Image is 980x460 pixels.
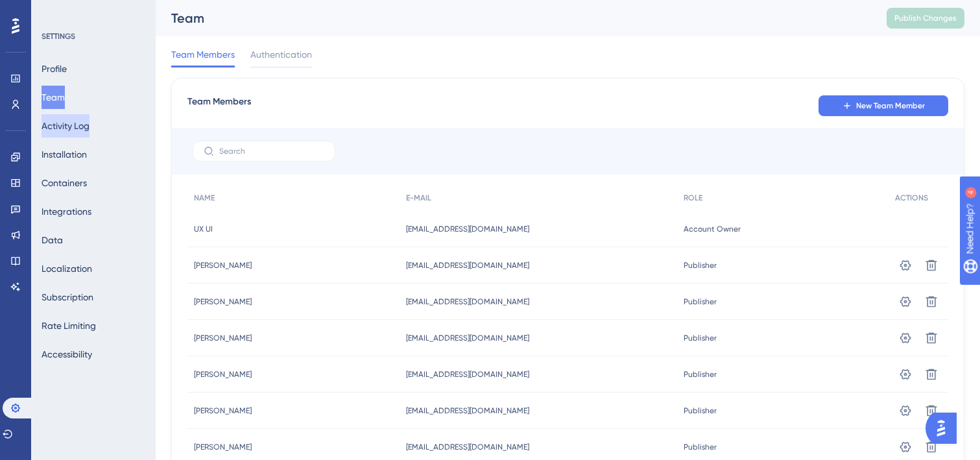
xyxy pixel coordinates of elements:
span: [EMAIL_ADDRESS][DOMAIN_NAME] [406,297,529,307]
span: ACTIONS [895,193,928,203]
button: Publish Changes [887,8,964,29]
span: [EMAIL_ADDRESS][DOMAIN_NAME] [406,224,529,234]
span: Publisher [684,260,717,271]
span: [EMAIL_ADDRESS][DOMAIN_NAME] [406,442,529,452]
span: NAME [194,193,215,203]
span: Need Help? [30,3,81,19]
span: [PERSON_NAME] [194,297,252,307]
span: [EMAIL_ADDRESS][DOMAIN_NAME] [406,333,529,343]
span: [PERSON_NAME] [194,442,252,452]
span: E-MAIL [406,193,431,203]
span: Publisher [684,406,717,416]
button: Accessibility [42,343,92,366]
span: New Team Member [856,101,925,111]
div: 4 [90,6,94,17]
button: Integrations [42,200,91,223]
span: [EMAIL_ADDRESS][DOMAIN_NAME] [406,406,529,416]
span: [EMAIL_ADDRESS][DOMAIN_NAME] [406,260,529,271]
button: Installation [42,143,87,166]
span: Publisher [684,369,717,380]
div: Team [171,9,854,27]
span: Publisher [684,297,717,307]
button: Data [42,228,63,252]
button: Containers [42,171,87,195]
span: [PERSON_NAME] [194,333,252,343]
span: Publisher [684,333,717,343]
button: Localization [42,257,92,280]
button: Profile [42,57,67,80]
span: Authentication [250,47,312,62]
span: UX UI [194,224,213,234]
span: [PERSON_NAME] [194,369,252,380]
span: Account Owner [684,224,741,234]
button: Activity Log [42,114,90,138]
span: Publisher [684,442,717,452]
button: New Team Member [819,95,948,116]
span: ROLE [684,193,702,203]
span: [PERSON_NAME] [194,260,252,271]
span: [EMAIL_ADDRESS][DOMAIN_NAME] [406,369,529,380]
span: Team Members [187,94,251,117]
div: SETTINGS [42,31,147,42]
span: Publish Changes [894,13,957,23]
iframe: UserGuiding AI Assistant Launcher [926,409,964,448]
button: Subscription [42,285,93,309]
input: Search [219,147,324,156]
button: Rate Limiting [42,314,96,337]
button: Team [42,86,65,109]
span: [PERSON_NAME] [194,406,252,416]
span: Team Members [171,47,235,62]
